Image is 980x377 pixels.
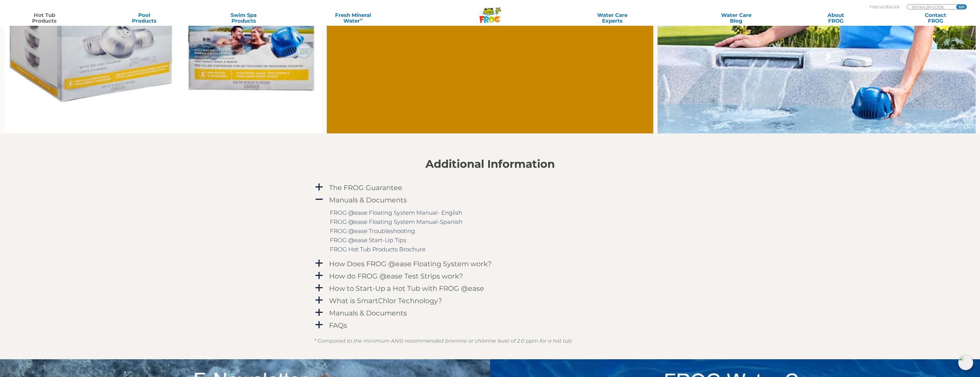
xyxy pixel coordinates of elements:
[315,195,323,204] span: A
[315,183,323,192] span: a
[329,297,442,305] h4: What is SmartChlor Technology?
[958,355,973,370] img: openIcon
[315,284,323,292] span: a
[205,12,282,24] a: Swim SpaProducts
[329,309,407,317] h4: Manuals & Documents
[305,12,402,24] a: Fresh MineralWater∞
[329,260,492,268] h4: How Does FROG @ease Floating System work?
[329,184,402,192] h4: The FROG Guarantee
[549,12,675,24] a: Water CareExperts
[956,5,967,9] input: GO
[797,12,875,24] a: AboutFROG
[330,237,406,244] a: FROG @ease Start-Up Tips
[314,195,666,205] a: A Manuals & Documents
[315,296,323,305] span: a
[315,271,323,280] span: a
[314,338,572,344] em: * Compared to the minimum ANSI recommended bromine or chlorine level of 2.0 ppm for a hot tub
[330,209,462,216] a: FROG @ease Floating System Manual- English
[315,259,323,268] span: a
[897,12,974,24] a: ContactFROG
[315,321,323,329] span: a
[329,285,484,292] h4: How to Start-Up a Hot Tub with FROG @ease
[314,295,666,306] a: a What is SmartChlor Technology?
[329,321,347,329] h4: FAQs
[698,12,775,24] a: Water CareBlog
[330,228,415,234] a: FROG @ease Troubleshooting
[315,308,323,317] span: a
[314,158,666,170] h2: Additional Information
[870,4,899,9] p: Find A Dealer
[329,272,463,280] h4: How do FROG @ease Test Strips work?
[314,182,666,193] a: a The FROG Guarantee
[330,218,462,225] a: FROG @ease Floating System Manual-Spanish
[911,5,950,9] input: Zip Code Form
[105,12,183,24] a: PoolProducts
[314,283,666,294] a: a How to Start-Up a Hot Tub with FROG @ease
[329,196,407,204] h4: Manuals & Documents
[314,271,666,281] a: a How do FROG @ease Test Strips work?
[360,17,363,21] sup: ∞
[6,12,83,24] a: Hot TubProducts
[314,258,666,269] a: a How Does FROG @ease Floating System work?
[330,246,425,253] a: FROG Hot Tub Products Brochure
[314,320,666,331] a: a FAQs
[314,308,666,318] a: a Manuals & Documents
